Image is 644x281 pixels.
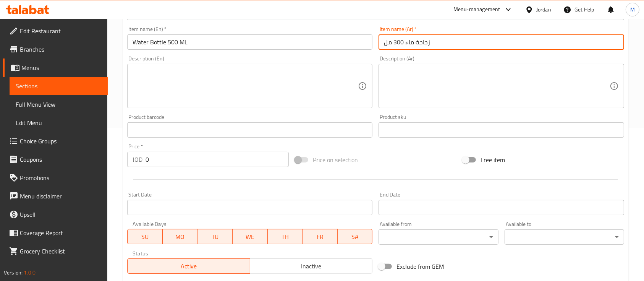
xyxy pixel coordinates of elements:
[338,229,373,244] button: SA
[21,63,102,72] span: Menus
[20,210,102,219] span: Upsell
[3,242,108,260] a: Grocery Checklist
[313,155,358,164] span: Price on selection
[131,261,247,272] span: Active
[3,40,108,58] a: Branches
[133,155,142,164] p: JOD
[10,77,108,95] a: Sections
[16,81,102,91] span: Sections
[20,136,102,146] span: Choice Groups
[197,229,233,244] button: TU
[3,187,108,205] a: Menu disclaimer
[16,118,102,127] span: Edit Menu
[303,229,338,244] button: FR
[536,5,551,14] div: Jordan
[24,268,36,278] span: 1.0.0
[236,231,265,242] span: WE
[396,262,444,271] span: Exclude from GEM
[481,155,505,164] span: Free item
[4,268,23,278] span: Version:
[3,58,108,77] a: Menus
[10,95,108,114] a: Full Menu View
[306,231,335,242] span: FR
[20,192,102,201] span: Menu disclaimer
[20,155,102,164] span: Coupons
[379,122,624,138] input: Please enter product sku
[127,258,250,274] button: Active
[271,231,300,242] span: TH
[201,231,230,242] span: TU
[379,229,498,245] div: ​
[3,150,108,169] a: Coupons
[505,229,624,245] div: ​
[131,231,160,242] span: SU
[127,229,163,244] button: SU
[379,34,624,50] input: Enter name Ar
[253,261,370,272] span: Inactive
[250,258,373,274] button: Inactive
[3,22,108,40] a: Edit Restaurant
[20,45,102,54] span: Branches
[166,231,195,242] span: MO
[3,205,108,224] a: Upsell
[3,132,108,150] a: Choice Groups
[20,26,102,36] span: Edit Restaurant
[20,173,102,182] span: Promotions
[16,100,102,109] span: Full Menu View
[127,122,372,138] input: Please enter product barcode
[3,224,108,242] a: Coverage Report
[268,229,303,244] button: TH
[453,5,500,14] div: Menu-management
[341,231,370,242] span: SA
[3,169,108,187] a: Promotions
[146,152,289,167] input: Please enter price
[20,247,102,256] span: Grocery Checklist
[630,5,635,14] span: M
[163,229,198,244] button: MO
[10,114,108,132] a: Edit Menu
[20,228,102,237] span: Coverage Report
[127,34,372,50] input: Enter name En
[233,229,268,244] button: WE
